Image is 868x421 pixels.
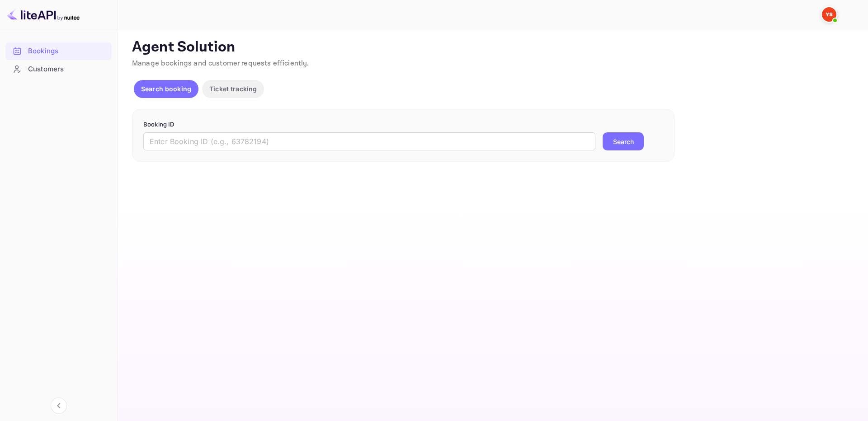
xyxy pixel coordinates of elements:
span: Manage bookings and customer requests efficiently. [132,59,309,68]
input: Enter Booking ID (e.g., 63782194) [143,132,595,150]
div: Customers [28,64,107,75]
a: Customers [5,61,112,77]
img: Yandex Support [822,7,836,22]
p: Booking ID [143,120,663,129]
div: Bookings [28,46,107,56]
button: Collapse navigation [51,398,67,414]
p: Ticket tracking [209,84,257,94]
a: Bookings [5,42,112,59]
div: Customers [5,61,112,78]
img: LiteAPI logo [7,7,80,22]
p: Search booking [141,84,191,94]
button: Search [603,132,644,150]
div: Bookings [5,42,112,60]
p: Agent Solution [132,38,852,56]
